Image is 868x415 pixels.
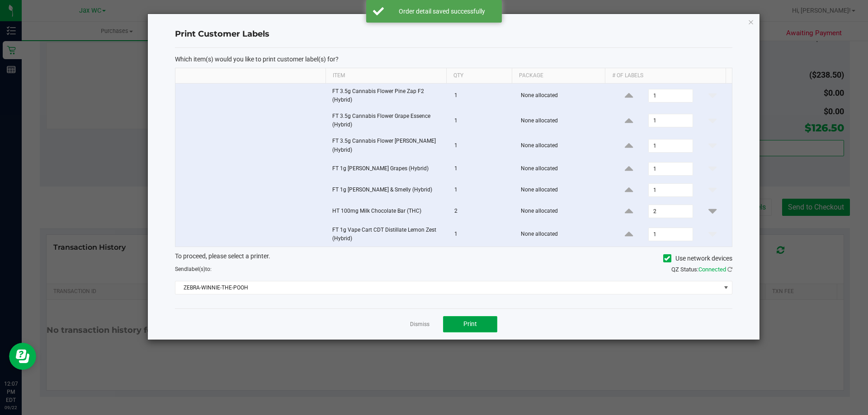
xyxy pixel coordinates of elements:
[187,266,205,272] span: label(s)
[446,68,512,84] th: Qty
[449,84,515,108] td: 1
[327,108,449,133] td: FT 3.5g Cannabis Flower Grape Essence (Hybrid)
[449,201,515,222] td: 2
[327,133,449,158] td: FT 3.5g Cannabis Flower [PERSON_NAME] (Hybrid)
[515,133,610,158] td: None allocated
[175,281,721,294] span: ZEBRA-WINNIE-THE-POOH
[449,159,515,180] td: 1
[605,68,726,84] th: # of labels
[175,55,732,63] p: Which item(s) would you like to print customer label(s) for?
[389,7,495,16] div: Order detail saved successfully
[327,222,449,247] td: FT 1g Vape Cart CDT Distillate Lemon Zest (Hybrid)
[698,266,726,273] span: Connected
[515,159,610,180] td: None allocated
[515,84,610,108] td: None allocated
[175,266,212,272] span: Send to:
[515,108,610,133] td: None allocated
[410,321,429,328] a: Dismiss
[327,201,449,222] td: HT 100mg Milk Chocolate Bar (THC)
[449,133,515,158] td: 1
[168,252,739,265] div: To proceed, please select a printer.
[325,68,446,84] th: Item
[512,68,605,84] th: Package
[449,180,515,201] td: 1
[327,159,449,180] td: FT 1g [PERSON_NAME] Grapes (Hybrid)
[515,201,610,222] td: None allocated
[175,28,732,40] h4: Print Customer Labels
[449,108,515,133] td: 1
[463,320,477,327] span: Print
[515,222,610,247] td: None allocated
[443,316,497,332] button: Print
[515,180,610,201] td: None allocated
[9,343,36,370] iframe: Resource center
[327,84,449,108] td: FT 3.5g Cannabis Flower Pine Zap F2 (Hybrid)
[449,222,515,247] td: 1
[671,266,732,273] span: QZ Status:
[327,180,449,201] td: FT 1g [PERSON_NAME] & Smelly (Hybrid)
[663,254,732,263] label: Use network devices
